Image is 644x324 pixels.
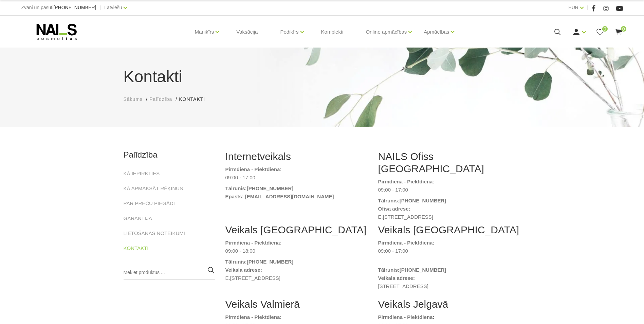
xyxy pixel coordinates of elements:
span: Palīdzība [149,96,172,102]
strong: Epasts: [EMAIL_ADDRESS][DOMAIN_NAME] [225,194,334,199]
a: KĀ APMAKSĀT RĒĶINUS [124,184,183,193]
strong: : [245,185,247,191]
strong: Pirmdiena - Piektdiena: [225,314,282,320]
li: Kontakti [179,96,212,103]
a: Online apmācības [366,18,407,46]
a: GARANTIJA [124,214,152,222]
strong: Veikala adrese: [225,267,262,273]
h2: Veikals Jelgavā [378,298,521,310]
dd: E.[STREET_ADDRESS] [225,274,368,282]
input: Meklēt produktus ... [124,266,215,280]
h2: NAILS Ofiss [GEOGRAPHIC_DATA] [378,150,521,175]
a: Latviešu [104,3,122,12]
strong: Tālrunis [225,185,245,191]
dd: 09:00 - 18:00 [225,247,368,255]
span: [PHONE_NUMBER] [53,5,96,10]
span: | [99,3,101,12]
a: PAR PREČU PIEGĀDI [124,199,175,208]
span: | [587,3,588,12]
span: 0 [602,26,608,32]
a: [PHONE_NUMBER] [247,258,294,266]
a: Apmācības [424,18,449,46]
h2: Veikals [GEOGRAPHIC_DATA] [378,224,521,236]
a: 0 [596,28,604,36]
strong: Tālrunis: [378,198,400,203]
span: Sākums [124,96,143,102]
a: KĀ IEPIRKTIES [124,169,160,178]
dd: E.[STREET_ADDRESS] [378,213,521,221]
strong: Tālrunis: [378,267,400,273]
span: 0 [621,26,626,32]
h1: Kontakti [124,65,521,89]
a: Palīdzība [149,96,172,103]
a: [PHONE_NUMBER] [400,197,446,205]
strong: Pirmdiena - Piektdiena: [378,179,435,184]
dd: [STREET_ADDRESS] [378,282,521,290]
strong: Pirmdiena - Piektdiena: [378,240,435,246]
h2: Palīdzība [124,150,215,159]
strong: Pirmdiena - Piektdiena: [225,240,282,246]
strong: Ofisa adrese: [378,206,410,212]
h2: Veikals Valmierā [225,298,368,310]
dd: 09:00 - 17:00 [378,247,521,263]
strong: Tālrunis: [225,259,247,265]
a: EUR [568,3,578,12]
strong: Veikala adrese: [378,275,415,281]
a: [PHONE_NUMBER] [247,184,294,193]
dd: 09:00 - 17:00 [378,186,521,194]
a: LIETOŠANAS NOTEIKUMI [124,229,185,237]
a: Sākums [124,96,143,103]
h2: Veikals [GEOGRAPHIC_DATA] [225,224,368,236]
a: Manikīrs [195,18,214,46]
a: Pedikīrs [280,18,298,46]
a: KONTAKTI [124,244,149,252]
a: Vaksācija [231,16,263,48]
a: [PHONE_NUMBER] [53,5,96,10]
h2: Internetveikals [225,150,368,163]
strong: Pirmdiena - Piektdiena: [378,314,435,320]
dd: 09:00 - 17:00 [225,174,368,182]
a: Komplekti [316,16,349,48]
a: [PHONE_NUMBER] [400,266,446,274]
a: 0 [614,28,623,36]
div: Zvani un pasūti [21,3,96,12]
strong: Pirmdiena - Piektdiena: [225,166,282,172]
